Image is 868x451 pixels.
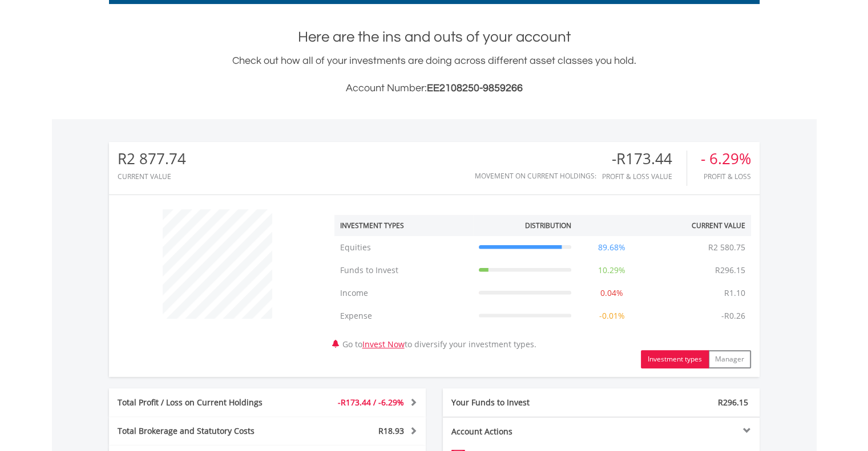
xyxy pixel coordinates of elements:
[718,282,751,304] td: R1.10
[716,304,751,327] td: -R0.26
[577,236,647,259] td: 89.68%
[109,53,760,96] div: Check out how all of your investments are doing across different asset classes you hold.
[641,350,709,368] button: Investment types
[334,282,473,304] td: Income
[109,27,760,47] h1: Here are the ins and outs of your account
[703,236,751,259] td: R2 580.75
[602,151,687,167] div: -R173.44
[118,151,186,167] div: R2 877.74
[338,397,404,408] span: -R173.44 / -6.29%
[326,204,760,368] div: Go to to diversify your investment types.
[334,304,473,327] td: Expense
[708,350,751,368] button: Manager
[362,339,405,350] a: Invest Now
[109,425,294,437] div: Total Brokerage and Statutory Costs
[109,397,294,408] div: Total Profit / Loss on Current Holdings
[709,259,751,282] td: R296.15
[443,426,601,437] div: Account Actions
[334,215,473,236] th: Investment Types
[577,259,647,282] td: 10.29%
[701,151,751,167] div: - 6.29%
[602,173,687,180] div: Profit & Loss Value
[427,83,523,94] span: EE2108250-9859266
[525,221,571,230] div: Distribution
[334,259,473,282] td: Funds to Invest
[577,282,647,304] td: 0.04%
[577,304,647,327] td: -0.01%
[118,173,186,180] div: CURRENT VALUE
[443,397,601,408] div: Your Funds to Invest
[334,236,473,259] td: Equities
[475,172,596,180] div: Movement on Current Holdings:
[647,215,751,236] th: Current Value
[701,173,751,180] div: Profit & Loss
[378,425,404,436] span: R18.93
[718,397,748,408] span: R296.15
[109,80,760,96] h3: Account Number:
